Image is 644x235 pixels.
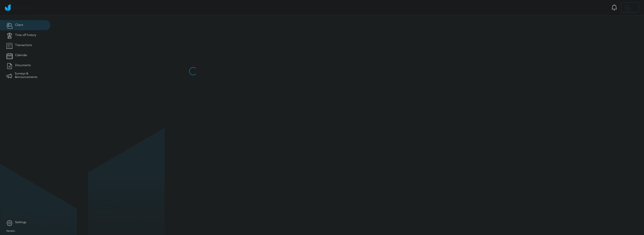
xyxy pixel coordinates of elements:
label: Version: [6,230,16,233]
span: Documents [15,64,31,67]
img: ab4bad089aa723f57921c736e9817d99.png [5,4,33,11]
span: Transactions [15,44,32,47]
span: Settings [15,221,26,224]
span: Surveys & Announcements [15,72,44,79]
span: Time off history [15,33,36,37]
span: Client [15,23,23,27]
span: Calendar [15,54,27,57]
